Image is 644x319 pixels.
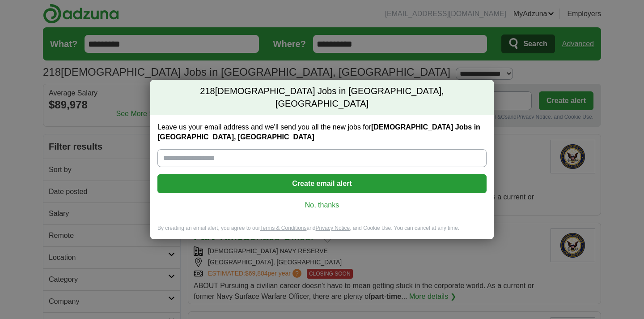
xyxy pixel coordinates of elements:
label: Leave us your email address and we'll send you all the new jobs for [157,122,487,142]
a: Terms & Conditions [260,225,306,231]
span: 218 [200,85,215,98]
h2: [DEMOGRAPHIC_DATA] Jobs in [GEOGRAPHIC_DATA], [GEOGRAPHIC_DATA] [150,80,494,115]
div: By creating an email alert, you agree to our and , and Cookie Use. You can cancel at any time. [150,224,494,239]
a: Privacy Notice [316,225,350,231]
button: Create email alert [157,174,487,193]
a: No, thanks [165,200,479,210]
